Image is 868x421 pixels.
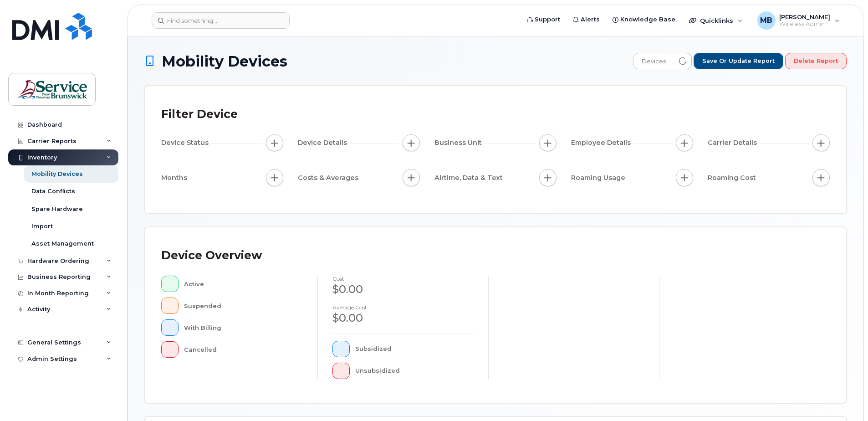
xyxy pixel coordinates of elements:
button: Save or Update Report [694,53,783,69]
div: $0.00 [332,282,474,297]
div: Active [184,276,303,292]
div: Device Overview [161,244,262,267]
span: Mobility Devices [162,53,287,69]
div: Unsubsidized [355,363,474,379]
span: Device Details [298,138,350,148]
span: Months [161,173,190,183]
span: Save or Update Report [702,57,775,65]
button: Delete Report [785,53,847,69]
span: Business Unit [434,138,485,148]
span: Roaming Usage [571,173,628,183]
div: Suspended [184,298,303,314]
span: Device Status [161,138,211,148]
div: Cancelled [184,341,303,358]
span: Delete Report [794,57,838,65]
h4: cost [332,276,474,282]
div: Subsidized [355,341,474,357]
span: Carrier Details [708,138,760,148]
span: Employee Details [571,138,633,148]
div: With Billing [184,319,303,336]
div: Filter Device [161,103,238,126]
h4: Average cost [332,304,474,310]
span: Devices [633,53,674,70]
span: Costs & Averages [298,173,361,183]
span: Airtime, Data & Text [434,173,505,183]
span: Roaming Cost [708,173,759,183]
div: $0.00 [332,310,474,326]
